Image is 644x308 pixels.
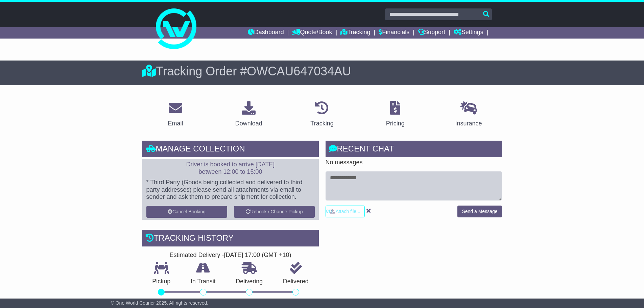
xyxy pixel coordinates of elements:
[142,278,181,285] p: Pickup
[181,278,226,285] p: In Transit
[146,161,315,175] p: Driver is booked to arrive [DATE] between 12:00 to 15:00
[418,27,445,39] a: Support
[457,206,502,217] button: Send a Message
[231,99,267,131] a: Download
[142,64,502,78] div: Tracking Order #
[386,119,405,128] div: Pricing
[224,252,291,259] div: [DATE] 17:00 (GMT +10)
[248,27,284,39] a: Dashboard
[146,206,227,218] button: Cancel Booking
[292,27,332,39] a: Quote/Book
[340,27,370,39] a: Tracking
[454,27,483,39] a: Settings
[306,99,338,131] a: Tracking
[142,230,319,248] div: Tracking history
[382,99,409,131] a: Pricing
[310,119,333,128] div: Tracking
[451,99,486,131] a: Insurance
[326,159,502,166] p: No messages
[226,278,273,285] p: Delivering
[142,141,319,159] div: Manage collection
[168,119,183,128] div: Email
[455,119,482,128] div: Insurance
[273,278,319,285] p: Delivered
[163,99,187,131] a: Email
[146,179,315,201] p: * Third Party (Goods being collected and delivered to third party addresses) please send all atta...
[326,141,502,159] div: RECENT CHAT
[111,300,209,306] span: © One World Courier 2025. All rights reserved.
[235,119,262,128] div: Download
[142,252,319,259] div: Estimated Delivery -
[379,27,409,39] a: Financials
[234,206,315,218] button: Rebook / Change Pickup
[247,64,351,78] span: OWCAU647034AU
